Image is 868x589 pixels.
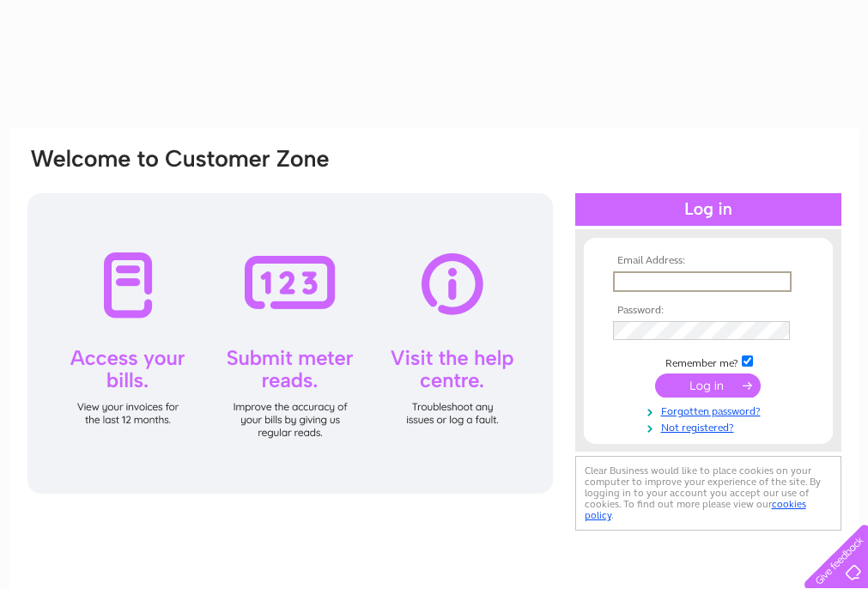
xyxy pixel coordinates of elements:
div: Clear Business would like to place cookies on your computer to improve your experience of the sit... [575,456,841,531]
a: cookies policy [585,498,806,521]
a: Not registered? [613,418,808,434]
th: Password: [609,305,808,317]
td: Remember me? [609,353,808,370]
a: Forgotten password? [613,402,808,418]
input: Submit [655,373,761,398]
th: Email Address: [609,255,808,267]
